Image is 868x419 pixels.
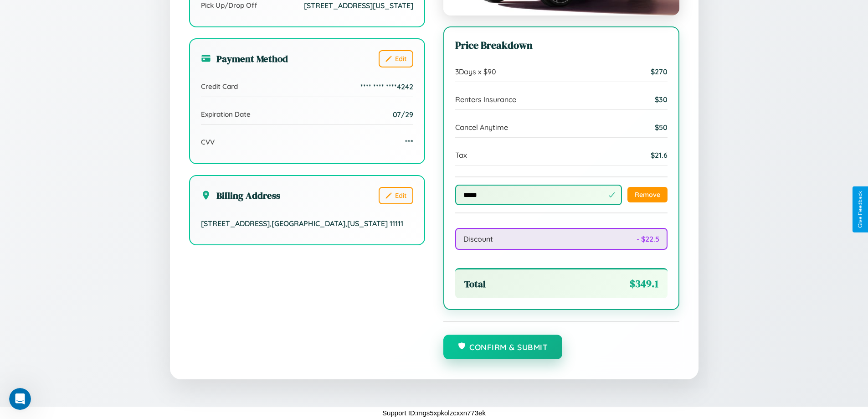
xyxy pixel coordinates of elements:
h3: Price Breakdown [455,38,668,52]
span: CVV [201,138,215,146]
span: $ 30 [655,95,668,104]
span: $ 349.1 [630,277,658,291]
span: Total [464,277,486,290]
span: Credit Card [201,82,238,91]
span: $ 21.6 [651,150,668,160]
span: $ 270 [651,67,668,76]
p: Support ID: mgs5xpkolzcxxn773ek [382,407,486,419]
iframe: Intercom live chat [9,388,31,410]
button: Edit [379,50,413,67]
span: Pick Up/Drop Off [201,1,257,10]
span: [STREET_ADDRESS] , [GEOGRAPHIC_DATA] , [US_STATE] 11111 [201,219,403,228]
span: Cancel Anytime [455,123,508,132]
button: Edit [379,187,413,204]
span: [STREET_ADDRESS][US_STATE] [304,1,413,10]
div: Give Feedback [857,191,863,228]
span: 3 Days x $ 90 [455,67,496,76]
h3: Billing Address [201,189,280,202]
span: Discount [463,234,493,243]
span: - $ 22.5 [637,234,659,243]
button: Confirm & Submit [443,335,563,359]
h3: Payment Method [201,52,288,65]
span: $ 50 [655,123,668,132]
span: Renters Insurance [455,95,516,104]
span: Tax [455,150,467,160]
span: Expiration Date [201,110,251,119]
span: 07/29 [393,110,413,119]
button: Remove [627,187,668,202]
